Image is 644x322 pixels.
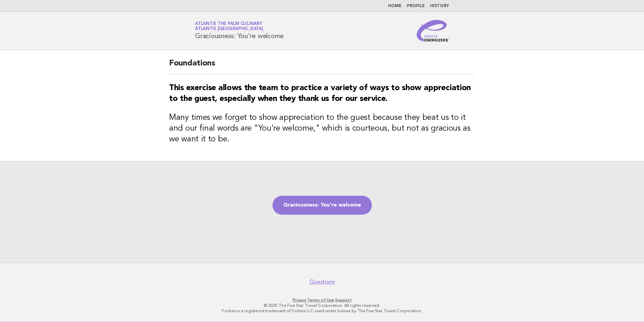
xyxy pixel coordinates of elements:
h1: Graciousness: You're welcome [195,22,284,39]
a: History [430,4,449,8]
a: Atlantis The Palm CulinaryAtlantis [GEOGRAPHIC_DATA] [195,22,263,31]
a: Privacy [293,298,306,302]
a: Questions [310,278,335,285]
a: Support [335,298,352,302]
a: Graciousness: You're welcome [272,196,372,215]
p: © 2025 The Five Star Travel Corporation. All rights reserved. [116,303,528,308]
a: Home [388,4,401,8]
img: Service Energizers [417,20,449,42]
p: Forbes is a registered trademark of Forbes LLC used under license by The Five Star Travel Corpora... [116,308,528,314]
p: · · [116,297,528,303]
h3: Many times we forget to show appreciation to the guest because they beat us to it and our final w... [169,112,475,145]
a: Terms of Use [307,298,334,302]
strong: This exercise allows the team to practice a variety of ways to show appreciation to the guest, es... [169,84,471,103]
span: Atlantis [GEOGRAPHIC_DATA] [195,27,263,31]
a: Profile [407,4,425,8]
h2: Foundations [169,58,475,75]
